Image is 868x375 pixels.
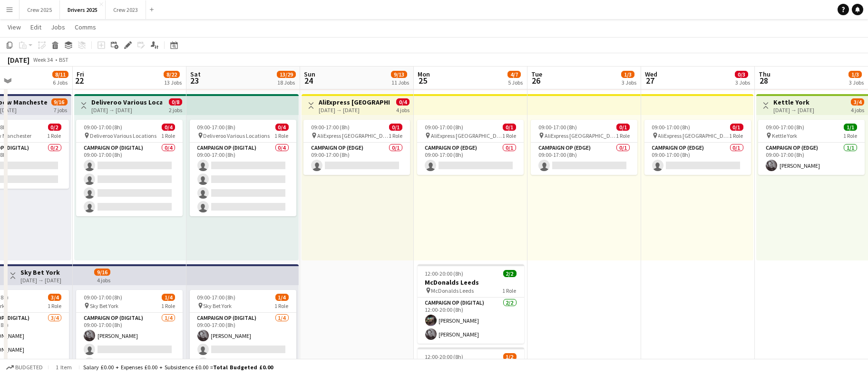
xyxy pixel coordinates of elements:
div: 3 Jobs [849,79,864,86]
div: 11 Jobs [391,79,409,86]
span: Week 34 [31,56,55,63]
span: 0/2 [48,124,61,131]
span: AliExpress [GEOGRAPHIC_DATA] [431,132,502,139]
button: Crew 2023 [106,0,146,19]
span: Sky Bet York [204,302,232,309]
span: 09:00-17:00 (8h) [197,124,236,131]
span: 09:00-17:00 (8h) [425,124,463,131]
app-job-card: 09:00-17:00 (8h)0/1 AliExpress [GEOGRAPHIC_DATA]1 RoleCampaign Op (Edge)0/109:00-17:00 (8h) [644,120,751,175]
span: 25 [416,75,430,86]
button: Budgeted [5,362,44,373]
span: 3/4 [851,98,864,106]
span: 22 [75,75,84,86]
span: View [8,23,21,31]
span: 13/29 [277,71,296,78]
span: 1 Role [161,302,175,309]
span: Tue [531,70,542,78]
span: 9/13 [391,71,407,78]
h3: AliExpress [GEOGRAPHIC_DATA] [319,98,390,106]
span: Total Budgeted £0.00 [213,364,273,371]
span: 09:00-17:00 (8h) [538,124,577,131]
span: 1 Role [730,132,743,139]
span: Comms [75,23,96,31]
div: 2 jobs [169,106,182,114]
span: 0/4 [162,124,175,131]
span: 1 Role [616,132,630,139]
span: Fri [77,70,84,78]
span: 1 Role [843,132,857,139]
a: Jobs [47,21,69,33]
span: McDonalds Leeds [431,287,474,294]
div: 18 Jobs [277,79,295,86]
span: 09:00-17:00 (8h) [652,124,691,131]
div: 4 jobs [396,106,410,114]
span: 0/1 [389,124,402,131]
app-job-card: 09:00-17:00 (8h)0/1 AliExpress [GEOGRAPHIC_DATA]1 RoleCampaign Op (Edge)0/109:00-17:00 (8h) [417,120,524,175]
div: 3 Jobs [622,79,636,86]
span: 09:00-17:00 (8h) [84,124,122,131]
span: Deliveroo Various Locations [204,132,270,139]
div: 4 jobs [851,106,864,114]
span: 09:00-17:00 (8h) [766,124,804,131]
span: 1 Role [161,132,175,139]
div: 6 Jobs [53,79,68,86]
div: 4 jobs [97,276,110,284]
app-job-card: 09:00-17:00 (8h)0/1 AliExpress [GEOGRAPHIC_DATA]1 RoleCampaign Op (Edge)0/109:00-17:00 (8h) [531,120,637,175]
span: Budgeted [15,364,43,371]
span: 1/4 [275,294,289,301]
span: 1/2 [503,353,517,360]
div: [DATE] [8,55,29,65]
div: 7 jobs [54,106,68,114]
app-job-card: 09:00-17:00 (8h)1/1 Kettle York1 RoleCampaign Op (Edge)1/109:00-17:00 (8h)[PERSON_NAME] [758,120,865,175]
app-job-card: 09:00-17:00 (8h)0/1 AliExpress [GEOGRAPHIC_DATA]1 RoleCampaign Op (Edge)0/109:00-17:00 (8h) [303,120,410,175]
span: AliExpress [GEOGRAPHIC_DATA] [658,132,730,139]
span: 0/1 [730,124,743,131]
span: 12:00-20:00 (8h) [425,353,464,360]
span: 1 Role [502,132,516,139]
app-job-card: 09:00-17:00 (8h)0/4 Deliveroo Various Locations1 RoleCampaign Op (Digital)0/409:00-17:00 (8h) [190,120,296,216]
app-card-role: Campaign Op (Digital)0/409:00-17:00 (8h) [190,143,296,216]
span: 27 [644,75,657,86]
span: AliExpress [GEOGRAPHIC_DATA] [545,132,616,139]
app-card-role: Campaign Op (Edge)0/109:00-17:00 (8h) [303,143,410,175]
h3: McDonalds Leeds [418,278,524,287]
span: 26 [530,75,542,86]
span: 24 [302,75,315,86]
div: 13 Jobs [164,79,182,86]
span: 1 Role [275,132,289,139]
app-card-role: Campaign Op (Digital)0/409:00-17:00 (8h) [76,143,183,216]
a: Comms [71,21,100,33]
span: Jobs [51,23,65,31]
span: Sun [304,70,315,78]
button: Crew 2025 [20,0,60,19]
app-job-card: 09:00-17:00 (8h)0/4 Deliveroo Various Locations1 RoleCampaign Op (Digital)0/409:00-17:00 (8h) [76,120,183,216]
div: 3 Jobs [735,79,750,86]
span: 8/22 [164,71,180,78]
span: 1 Role [275,302,289,309]
span: 8/11 [52,71,68,78]
span: Edit [30,23,41,31]
span: 28 [757,75,770,86]
span: 2/2 [503,270,517,277]
app-card-role: Campaign Op (Edge)0/109:00-17:00 (8h) [417,143,524,175]
span: 1 item [52,364,75,371]
app-card-role: Campaign Op (Edge)0/109:00-17:00 (8h) [644,143,751,175]
a: View [4,21,25,33]
span: 0/1 [616,124,630,131]
span: 9/16 [51,98,68,106]
span: 1/4 [162,294,175,301]
span: 0/4 [396,98,410,106]
span: 23 [189,75,201,86]
span: Sat [190,70,201,78]
span: 1 Role [389,132,402,139]
div: [DATE] → [DATE] [773,106,814,114]
span: 0/4 [275,124,289,131]
div: 12:00-20:00 (8h)2/2McDonalds Leeds McDonalds Leeds1 RoleCampaign Op (Digital)2/212:00-20:00 (8h)[... [418,264,524,344]
h3: Kettle York [773,98,814,106]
